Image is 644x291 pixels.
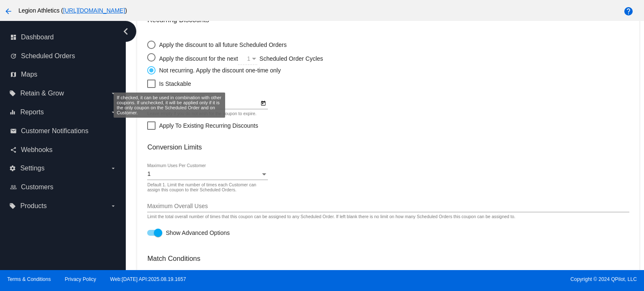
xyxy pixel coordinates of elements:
[21,146,52,154] span: Webhooks
[147,214,515,219] div: Limit the total overall number of times that this coupon can be assigned to any Scheduled Order. ...
[20,165,44,172] span: Settings
[110,90,117,97] i: arrow_drop_down
[9,90,16,97] i: local_offer
[10,68,117,81] a: map Maps
[10,71,17,78] i: map
[9,203,16,209] i: local_offer
[329,276,637,282] span: Copyright © 2024 QPilot, LLC
[156,67,280,74] div: Not recurring. Apply the discount one-time only
[147,100,259,107] input: Expiration Date
[20,108,44,116] span: Reports
[63,7,125,14] a: [URL][DOMAIN_NAME]
[10,180,117,194] a: people_outline Customers
[21,127,88,135] span: Customer Notifications
[10,124,117,138] a: email Customer Notifications
[623,6,634,16] mat-icon: help
[156,53,379,62] div: Apply the discount for the next Scheduled Order Cycles
[259,98,268,107] button: Open calendar
[21,52,75,60] span: Scheduled Orders
[166,229,230,237] span: Show Advanced Options
[147,170,151,177] span: 1
[20,202,47,210] span: Products
[65,276,96,282] a: Privacy Policy
[147,111,256,116] div: Leave empty if you do not wish for the coupon to expire.
[21,71,37,78] span: Maps
[10,147,17,153] i: share
[18,7,127,14] span: Legion Athletics ( )
[110,165,117,172] i: arrow_drop_down
[110,276,186,282] a: Web:[DATE] API:2025.08.19.1657
[20,90,64,97] span: Retain & Grow
[147,36,379,75] mat-radio-group: Select an option
[21,33,54,41] span: Dashboard
[10,184,17,191] i: people_outline
[159,121,258,131] span: Apply To Existing Recurring Discounts
[10,53,17,59] i: update
[156,41,286,48] div: Apply the discount to all future Scheduled Orders
[9,165,16,172] i: settings
[10,49,117,63] a: update Scheduled Orders
[119,25,132,38] i: chevron_left
[147,255,629,263] h3: Match Conditions
[10,128,17,134] i: email
[247,55,250,62] span: 1
[147,183,263,193] div: Default 1. Limit the number of times each Customer can assign this coupon to their Scheduled Orders.
[10,34,17,41] i: dashboard
[10,31,117,44] a: dashboard Dashboard
[110,203,117,209] i: arrow_drop_down
[10,143,117,157] a: share Webhooks
[3,6,13,16] mat-icon: arrow_back
[110,109,117,116] i: arrow_drop_down
[159,79,191,89] span: Is Stackable
[147,143,629,151] h3: Conversion Limits
[147,203,629,210] input: Maximum Overall Uses
[21,183,53,191] span: Customers
[9,109,16,116] i: equalizer
[7,276,51,282] a: Terms & Conditions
